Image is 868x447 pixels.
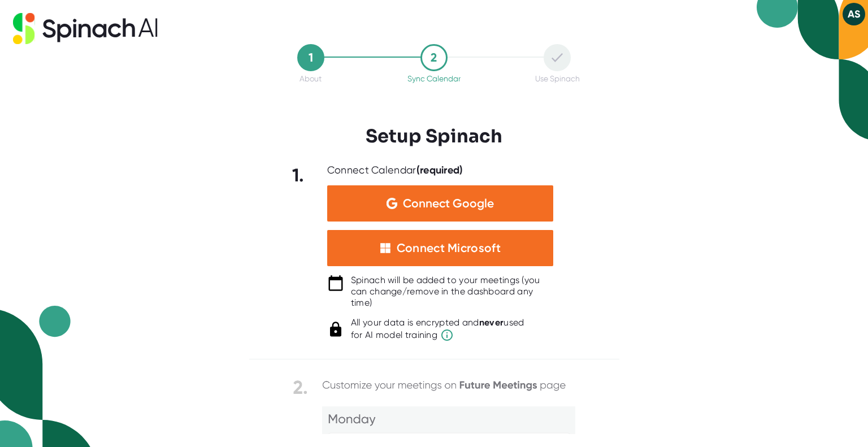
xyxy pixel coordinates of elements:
span: for AI model training [351,328,524,342]
h3: Setup Spinach [366,125,502,147]
img: Aehbyd4JwY73AAAAAElFTkSuQmCC [387,198,397,209]
div: 1 [297,44,324,71]
button: AS [843,3,865,25]
span: Connect Google [403,198,494,209]
div: Spinach will be added to your meetings (you can change/remove in the dashboard any time) [351,275,553,309]
div: Sync Calendar [407,74,461,83]
div: About [300,74,322,83]
div: All your data is encrypted and used [351,317,524,342]
b: (required) [416,164,463,176]
div: Connect Microsoft [397,241,501,255]
b: never [479,317,504,328]
div: Connect Calendar [327,164,463,177]
img: microsoft-white-squares.05348b22b8389b597c576c3b9d3cf43b.svg [380,242,391,254]
div: 2 [420,44,448,71]
div: Use Spinach [535,74,580,83]
b: 1. [292,164,305,186]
